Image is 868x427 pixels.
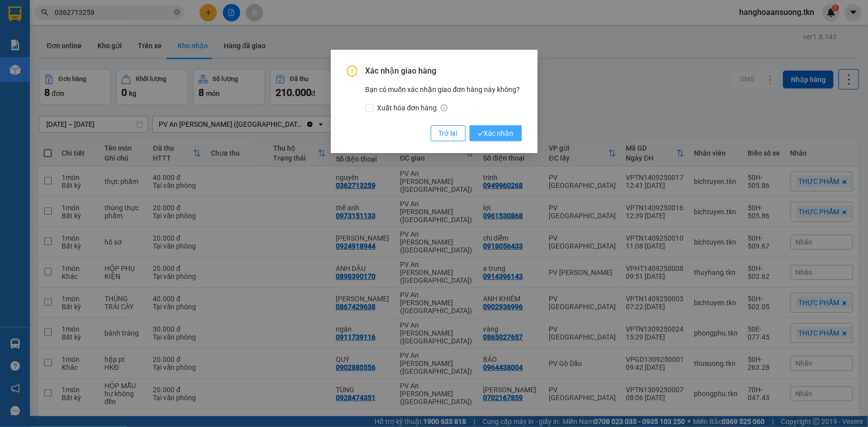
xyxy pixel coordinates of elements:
button: Trở lại [431,125,466,141]
button: checkXác nhận [470,125,522,141]
span: exclamation-circle [347,66,358,77]
span: Xác nhận giao hàng [366,66,522,77]
span: Xác nhận [478,128,514,139]
div: Bạn có muốn xác nhận giao đơn hàng này không? [366,84,522,113]
span: Xuất hóa đơn hàng [374,102,452,113]
span: check [478,130,484,137]
span: Trở lại [439,128,458,139]
span: info-circle [441,104,448,111]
